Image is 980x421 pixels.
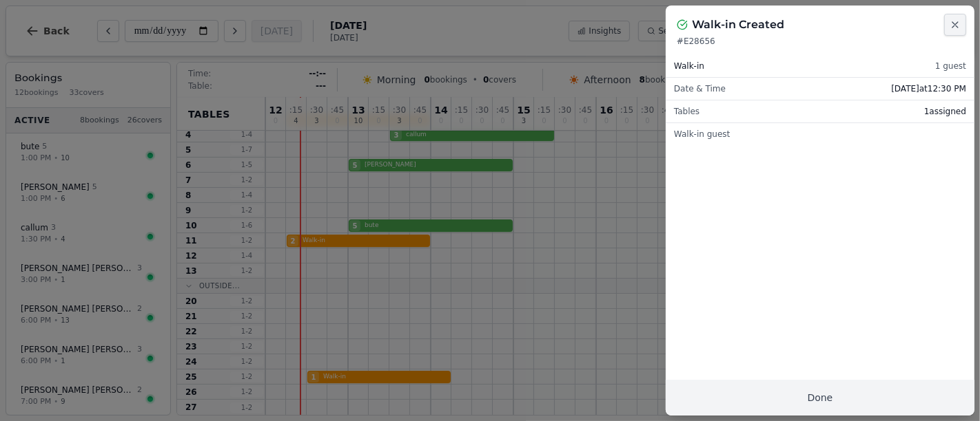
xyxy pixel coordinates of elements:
[674,61,704,72] span: Walk-in
[692,17,784,33] h2: Walk-in Created
[674,83,726,94] span: Date & Time
[891,83,966,94] span: [DATE] at 12:30 PM
[924,106,966,117] span: 1 assigned
[674,106,700,117] span: Tables
[666,380,974,415] button: Done
[677,36,963,47] p: # E28656
[666,123,974,145] div: Walk-in guest
[935,61,966,72] span: 1 guest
